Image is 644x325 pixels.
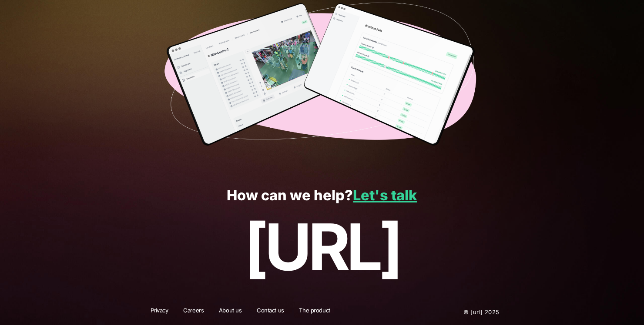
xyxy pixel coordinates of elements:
p: How can we help? [19,188,625,204]
a: Let's talk [353,187,417,204]
a: Contact us [251,306,290,318]
a: The product [293,306,335,318]
a: Careers [178,306,209,318]
a: Privacy [145,306,174,318]
p: © [URL] 2025 [411,306,500,318]
a: About us [213,306,248,318]
p: [URL] [19,211,625,284]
